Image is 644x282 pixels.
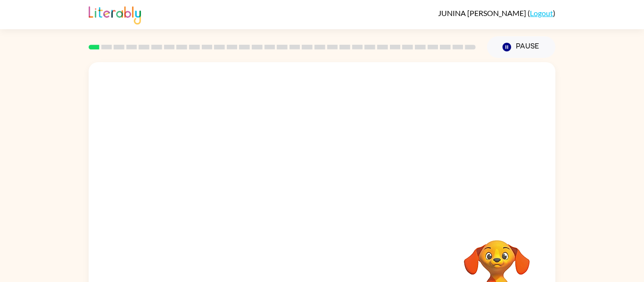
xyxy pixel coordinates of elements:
span: JUNINA [PERSON_NAME] [438,8,528,17]
button: Pause [487,36,555,58]
img: Literably [89,4,141,24]
div: ( ) [438,8,555,17]
a: Logout [530,8,553,17]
